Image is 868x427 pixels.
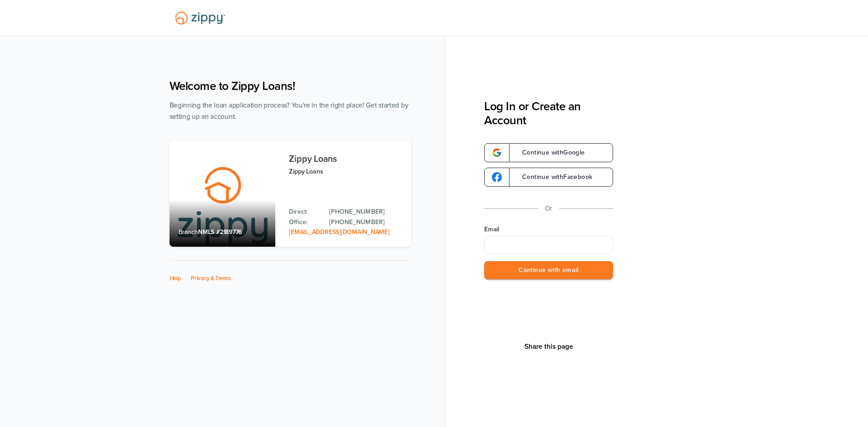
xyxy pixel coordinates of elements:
span: Continue with Google [513,150,585,156]
img: google-logo [492,148,502,158]
a: Office Phone: 512-975-2947 [329,217,401,227]
img: google-logo [492,172,502,182]
label: Email [484,225,613,234]
h1: Welcome to Zippy Loans! [170,79,411,93]
input: Email Address [484,236,613,254]
h3: Zippy Loans [289,154,401,164]
p: Direct: [289,207,320,217]
button: Continue with email [484,261,613,280]
span: NMLS #2189776 [198,228,242,236]
a: google-logoContinue withGoogle [484,143,613,162]
a: google-logoContinue withFacebook [484,168,613,187]
p: Zippy Loans [289,166,401,177]
p: Office: [289,217,320,227]
span: Branch [179,228,198,236]
a: Direct Phone: 512-975-2947 [329,207,401,217]
button: Share This Page [522,342,576,351]
p: Or [545,203,552,214]
img: Lender Logo [170,8,231,28]
a: Privacy & Terms [191,275,231,282]
h3: Log In or Create an Account [484,99,613,127]
span: Beginning the loan application process? You're in the right place! Get started by setting up an a... [170,101,409,121]
a: Email Address: zippyguide@zippymh.com [289,228,389,236]
a: Help [170,275,181,282]
span: Continue with Facebook [513,174,592,180]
